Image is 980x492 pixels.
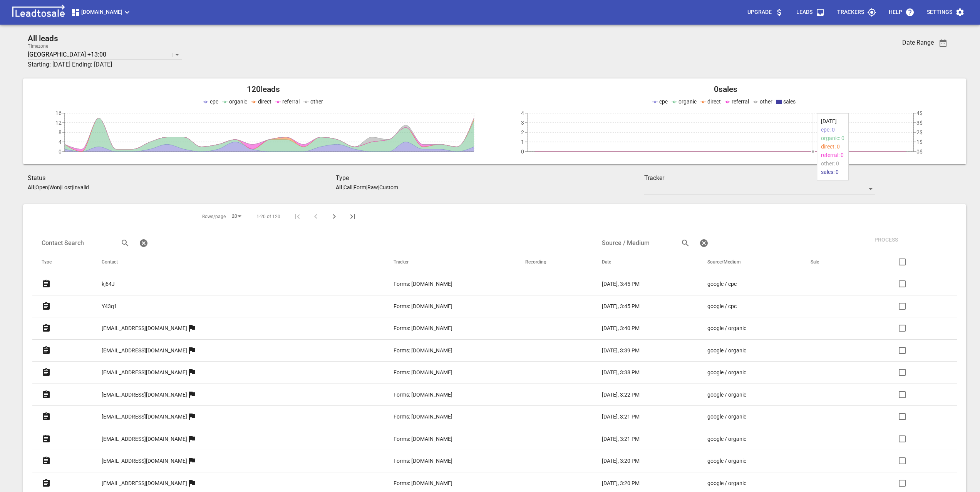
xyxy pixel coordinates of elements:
th: Date [593,251,699,273]
p: Y43q1 [102,302,117,310]
svg: Form [42,302,51,311]
p: google / organic [707,413,746,421]
svg: Form [42,390,51,399]
p: [DATE], 3:21 PM [602,435,640,443]
span: [DOMAIN_NAME] [71,8,132,17]
span: 1-20 of 120 [256,213,280,220]
p: google / organic [707,457,746,465]
a: kj64J [102,275,115,294]
p: [EMAIL_ADDRESS][DOMAIN_NAME] [102,347,187,355]
tspan: 8 [59,129,62,135]
span: other [760,98,772,105]
th: Contact [92,251,384,273]
p: [DATE], 3:38 PM [602,369,640,377]
tspan: 1 [521,139,524,145]
span: organic [678,98,697,105]
span: | [342,184,343,190]
p: Forms: [DOMAIN_NAME] [394,435,452,443]
p: Forms: [DOMAIN_NAME] [394,347,452,355]
h3: Tracker [644,173,875,183]
tspan: 3$ [916,120,923,126]
svg: More than one lead from this user [187,368,196,377]
p: google / organic [707,347,746,355]
svg: Form [42,456,51,465]
a: [EMAIL_ADDRESS][DOMAIN_NAME] [102,407,187,426]
a: [DATE], 3:20 PM [602,457,677,465]
p: Forms: [DOMAIN_NAME] [394,479,452,487]
span: Rows/page [202,213,226,220]
th: Recording [516,251,592,273]
svg: More than one lead from this user [187,434,196,444]
a: [EMAIL_ADDRESS][DOMAIN_NAME] [102,452,187,470]
a: [EMAIL_ADDRESS][DOMAIN_NAME] [102,363,187,382]
svg: Form [42,346,51,355]
span: organic [229,98,247,105]
h3: Status [28,173,336,183]
svg: More than one lead from this user [187,456,196,465]
p: google / organic [707,369,746,377]
tspan: 1$ [916,139,923,145]
p: kj64J [102,280,115,288]
aside: All [28,184,34,190]
svg: More than one lead from this user [187,324,196,333]
span: cpc [659,98,668,105]
span: direct [707,98,721,105]
p: Call [343,184,352,190]
a: Forms: [DOMAIN_NAME] [394,280,494,288]
a: [DATE], 3:45 PM [602,280,677,288]
p: [DATE], 3:22 PM [602,391,640,399]
th: Type [32,251,92,273]
p: google / organic [707,391,746,399]
a: Forms: [DOMAIN_NAME] [394,457,494,465]
p: [EMAIL_ADDRESS][DOMAIN_NAME] [102,479,187,487]
a: google / organic [707,479,779,487]
span: referral [732,98,749,105]
h2: 0 sales [495,85,957,94]
a: Forms: [DOMAIN_NAME] [394,479,494,487]
th: Sale [801,251,859,273]
a: Forms: [DOMAIN_NAME] [394,413,494,421]
p: Custom [379,184,398,190]
a: [DATE], 3:21 PM [602,413,677,421]
span: cpc [210,98,218,105]
svg: Form [42,279,51,289]
tspan: 4 [59,139,62,145]
svg: Form [42,434,51,444]
th: Tracker [384,251,516,273]
a: Forms: [DOMAIN_NAME] [394,391,494,399]
p: Form [353,184,366,190]
a: google / cpc [707,302,779,310]
a: google / organic [707,435,779,443]
p: [DATE], 3:45 PM [602,280,640,288]
button: Next Page [325,207,343,226]
p: google / organic [707,324,746,332]
p: Forms: [DOMAIN_NAME] [394,302,452,310]
p: [EMAIL_ADDRESS][DOMAIN_NAME] [102,435,187,443]
svg: Form [42,479,51,488]
a: [DATE], 3:22 PM [602,391,677,399]
p: Forms: [DOMAIN_NAME] [394,369,452,377]
label: Timezone [28,44,48,48]
tspan: 0$ [916,148,923,155]
a: google / organic [707,457,779,465]
tspan: 4 [521,110,524,116]
a: [DATE], 3:45 PM [602,302,677,310]
p: [GEOGRAPHIC_DATA] +13:00 [28,50,106,59]
a: Forms: [DOMAIN_NAME] [394,369,494,377]
p: Raw [367,184,378,190]
h3: Starting: [DATE] Ending: [DATE] [28,60,798,69]
span: referral [282,98,300,105]
h2: All leads [28,34,798,43]
th: Source/Medium [698,251,801,273]
a: [EMAIL_ADDRESS][DOMAIN_NAME] [102,341,187,360]
p: [DATE], 3:39 PM [602,347,640,355]
svg: More than one lead from this user [187,479,196,488]
a: google / organic [707,391,779,399]
svg: Form [42,324,51,333]
svg: More than one lead from this user [187,412,196,421]
tspan: 4$ [916,110,923,116]
a: Y43q1 [102,297,117,316]
tspan: 0 [59,148,62,155]
p: [EMAIL_ADDRESS][DOMAIN_NAME] [102,324,187,332]
svg: Form [42,368,51,377]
